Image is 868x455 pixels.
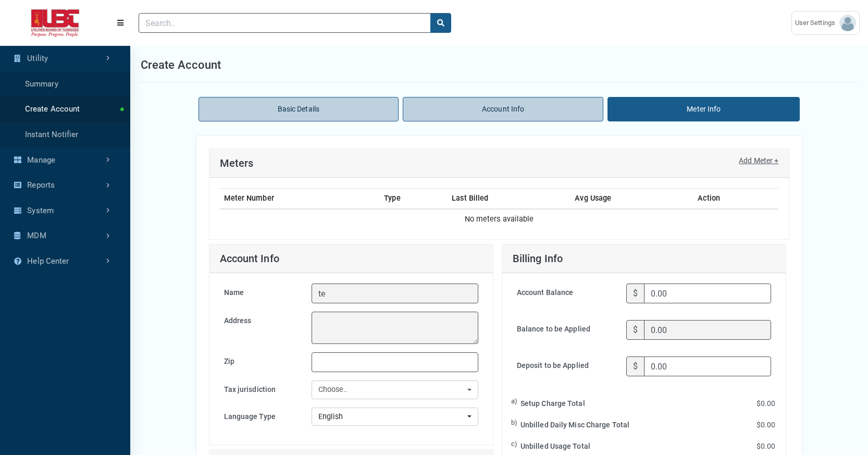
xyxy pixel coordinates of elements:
[607,97,800,121] li: Meter Info
[571,189,693,209] th: Avg Usage
[644,284,771,303] input: AccountBalance
[312,408,478,426] button: English
[520,399,585,411] span: Setup Charge Total
[220,352,307,372] label: Zip
[626,320,644,340] span: $
[757,398,776,409] span: $0.00
[318,384,465,396] div: Choose..
[110,14,130,32] button: Menu
[380,189,448,209] th: Type
[224,214,775,225] center: No meters available
[520,442,590,454] span: Unbilled Usage Total
[220,312,307,344] label: Address
[739,155,778,166] a: Add Meter +
[626,284,644,303] span: $
[626,356,644,376] span: $
[220,380,307,399] label: Tax jurisdiction
[318,411,465,423] div: English
[8,9,102,37] img: ALTSK Logo
[513,320,622,348] label: Balance to be Applied
[312,380,478,399] button: Choose..
[693,189,779,209] th: Action
[448,189,571,209] th: Last Billed
[141,56,221,73] h1: Create Account
[644,356,771,376] input: AccountDeposit
[513,356,622,385] label: Deposit to be Applied
[199,97,399,121] li: Basic Details
[220,157,254,169] h5: Meters
[403,97,603,121] li: Account Info
[220,284,307,303] label: Name
[791,11,860,35] a: User Settings
[220,408,307,426] label: Language Type
[644,320,771,340] input: BalanceApplied
[430,13,451,33] button: search
[513,252,563,265] h5: Billing Info
[757,420,776,431] span: $0.00
[220,189,380,209] th: Meter Number
[757,441,776,452] span: $0.00
[520,421,629,433] span: Unbilled Daily Misc Charge Total
[513,284,622,312] label: Account Balance
[220,252,279,265] h5: Account Info
[795,18,839,28] span: User Settings
[139,13,431,33] input: Search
